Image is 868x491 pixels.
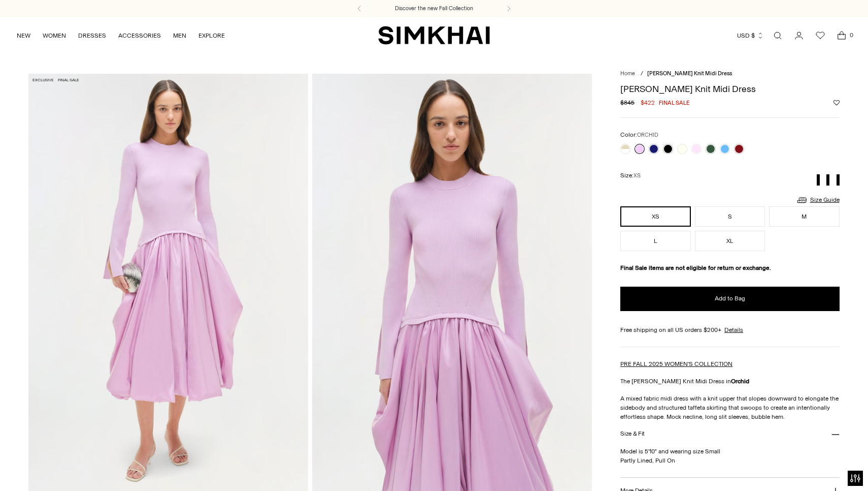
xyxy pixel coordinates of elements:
[620,431,645,437] h3: Size & Fit
[620,70,635,77] a: Home
[810,25,830,46] a: Wishlist
[789,25,809,46] a: Go to the account page
[620,394,839,421] p: A mixed fabric midi dress with a knit upper that slopes downward to elongate the sidebody and str...
[767,25,788,46] a: Open search modal
[620,130,658,140] label: Color:
[620,84,839,94] h1: [PERSON_NAME] Knit Midi Dress
[620,287,839,311] button: Add to Bag
[620,264,771,271] strong: Final Sale items are not eligible for return or exchange.
[620,231,690,251] button: L
[620,421,839,447] button: Size & Fit
[118,24,161,47] a: ACCESSORIES
[695,206,765,227] button: S
[715,294,745,303] span: Add to Bag
[620,377,839,386] p: The [PERSON_NAME] Knit Midi Dress in
[620,447,839,465] p: Model is 5'10" and wearing size Small Partly Lined, Pull On
[796,194,840,206] a: Size Guide
[641,98,655,107] span: $422
[731,378,749,385] strong: Orchid
[17,24,30,47] a: NEW
[620,325,839,334] div: Free shipping on all US orders $200+
[395,5,473,13] a: Discover the new Fall Collection
[641,70,643,78] div: /
[173,24,186,47] a: MEN
[833,100,840,106] button: Add to Wishlist
[620,70,839,78] nav: breadcrumbs
[695,231,765,251] button: XL
[633,172,641,179] span: XS
[620,171,641,180] label: Size:
[737,24,764,47] button: USD $
[647,70,732,77] span: [PERSON_NAME] Knit Midi Dress
[620,360,732,367] a: PRE FALL 2025 WOMEN'S COLLECTION
[43,24,66,47] a: WOMEN
[620,98,635,107] s: $845
[831,25,852,46] a: Open cart modal
[847,30,856,40] span: 0
[637,132,658,138] span: ORCHID
[198,24,225,47] a: EXPLORE
[724,325,743,334] a: Details
[378,25,490,45] a: SIMKHAI
[78,24,106,47] a: DRESSES
[620,206,690,227] button: XS
[769,206,839,227] button: M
